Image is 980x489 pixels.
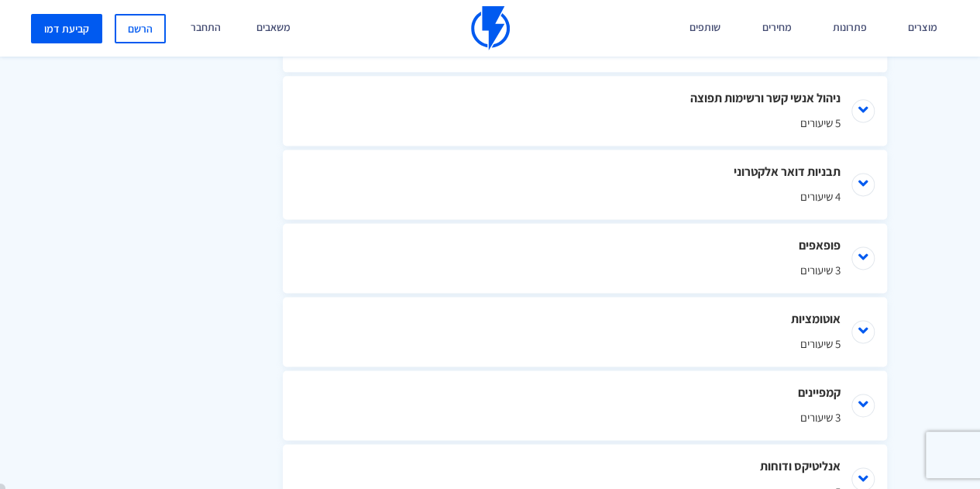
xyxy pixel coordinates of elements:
[115,14,166,43] a: הרשם
[329,115,841,131] span: 5 שיעורים
[283,76,887,146] li: ניהול אנשי קשר ורשימות תפוצה
[283,297,887,367] li: אוטומציות
[329,336,841,352] span: 5 שיעורים
[329,262,841,278] span: 3 שיעורים
[329,188,841,205] span: 4 שיעורים
[31,14,102,43] a: קביעת דמו
[329,409,841,425] span: 3 שיעורים
[283,150,887,219] li: תבניות דואר אלקטרוני
[283,223,887,293] li: פופאפים
[283,370,887,440] li: קמפיינים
